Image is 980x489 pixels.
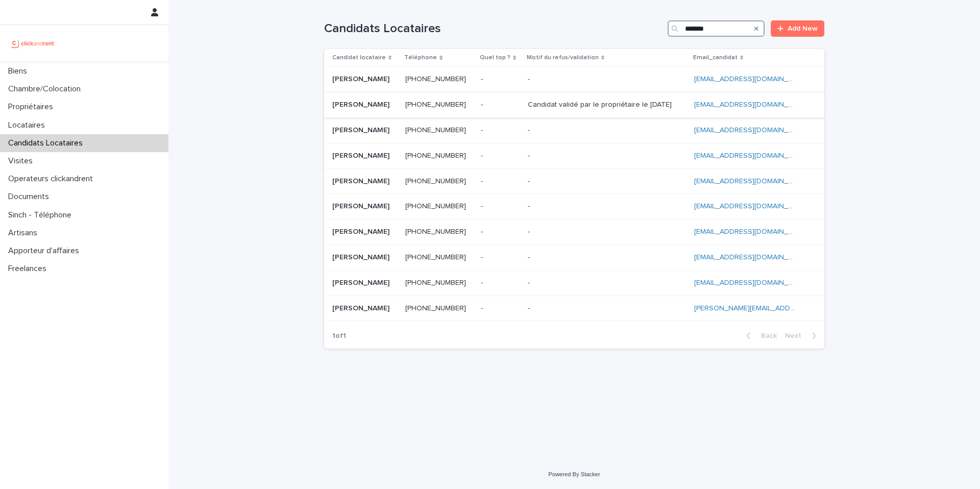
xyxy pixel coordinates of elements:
button: Next [781,331,824,340]
p: - [481,150,485,160]
ringoverc2c-84e06f14122c: Call with Ringover [405,178,466,185]
tr: [PERSON_NAME][PERSON_NAME] [PHONE_NUMBER] -- -- [EMAIL_ADDRESS][DOMAIN_NAME] [324,270,824,296]
ringoverc2c-84e06f14122c: Call with Ringover [405,152,466,159]
ringoverc2c-number-84e06f14122c: [PHONE_NUMBER] [405,228,466,235]
p: 1 of 1 [324,324,354,349]
p: Chambre/Colocation [4,84,89,94]
tr: [PERSON_NAME][PERSON_NAME] [PHONE_NUMBER] -- -- [EMAIL_ADDRESS][DOMAIN_NAME] [324,67,824,92]
p: Candidats Locataires [4,138,91,148]
p: - [481,200,485,211]
tr: [PERSON_NAME][PERSON_NAME] [PHONE_NUMBER] -- -- [EMAIL_ADDRESS][DOMAIN_NAME] [324,168,824,194]
ringoverc2c-number-84e06f14122c: [PHONE_NUMBER] [405,254,466,261]
ringoverc2c-number-84e06f14122c: [PHONE_NUMBER] [405,76,466,83]
ringoverc2c-84e06f14122c: Call with Ringover [405,127,466,134]
p: Candidat validé par le propriétaire le [DATE] [528,99,674,109]
p: [PERSON_NAME] [332,175,391,186]
p: Candidat locataire [332,52,386,63]
p: Documents [4,192,57,202]
p: Email_candidat [693,52,738,63]
p: - [528,302,532,313]
ringoverc2c-84e06f14122c: Call with Ringover [405,76,466,83]
ringoverc2c-number-84e06f14122c: [PHONE_NUMBER] [405,127,466,134]
tr: [PERSON_NAME][PERSON_NAME] [PHONE_NUMBER] -- -- [EMAIL_ADDRESS][DOMAIN_NAME] [324,143,824,168]
p: Operateurs clickandrent [4,174,101,184]
ringoverc2c-number-84e06f14122c: [PHONE_NUMBER] [405,279,466,286]
a: [EMAIL_ADDRESS][DOMAIN_NAME] [694,152,810,159]
a: [EMAIL_ADDRESS][DOMAIN_NAME] [694,254,810,261]
p: Freelances [4,264,55,274]
ringoverc2c-number-84e06f14122c: [PHONE_NUMBER] [405,178,466,185]
tr: [PERSON_NAME][PERSON_NAME] [PHONE_NUMBER] -- -- [EMAIL_ADDRESS][DOMAIN_NAME] [324,117,824,143]
tr: [PERSON_NAME][PERSON_NAME] [PHONE_NUMBER] -- Candidat validé par le propriétaire le [DATE]Candida... [324,92,824,118]
tr: [PERSON_NAME][PERSON_NAME] [PHONE_NUMBER] -- -- [EMAIL_ADDRESS][DOMAIN_NAME] [324,194,824,219]
ringoverc2c-84e06f14122c: Call with Ringover [405,305,466,312]
ringoverc2c-84e06f14122c: Call with Ringover [405,254,466,261]
a: [EMAIL_ADDRESS][DOMAIN_NAME] [694,101,810,108]
tr: [PERSON_NAME][PERSON_NAME] [PHONE_NUMBER] -- -- [EMAIL_ADDRESS][DOMAIN_NAME] [324,219,824,245]
ringoverc2c-number-84e06f14122c: [PHONE_NUMBER] [405,101,466,108]
ringoverc2c-84e06f14122c: Call with Ringover [405,101,466,108]
tr: [PERSON_NAME][PERSON_NAME] [PHONE_NUMBER] -- -- [EMAIL_ADDRESS][DOMAIN_NAME] [324,244,824,270]
p: - [528,124,532,135]
p: - [528,200,532,211]
p: - [481,277,485,287]
p: - [481,226,485,236]
input: Search [668,20,765,37]
p: Quel top ? [480,52,510,63]
p: [PERSON_NAME] [332,124,391,135]
p: Artisans [4,228,45,238]
a: [PERSON_NAME][EMAIL_ADDRESS][DOMAIN_NAME] [694,305,865,312]
a: [EMAIL_ADDRESS][DOMAIN_NAME] [694,127,810,134]
a: [EMAIL_ADDRESS][DOMAIN_NAME] [694,178,810,185]
p: - [481,302,485,313]
a: [EMAIL_ADDRESS][DOMAIN_NAME] [694,203,810,210]
h1: Candidats Locataires [324,21,664,36]
ringoverc2c-84e06f14122c: Call with Ringover [405,203,466,210]
p: [PERSON_NAME] [332,226,391,236]
p: Locataires [4,120,53,130]
p: Biens [4,66,35,76]
ringoverc2c-number-84e06f14122c: [PHONE_NUMBER] [405,203,466,210]
ringoverc2c-84e06f14122c: Call with Ringover [405,279,466,286]
p: - [481,99,485,109]
tr: [PERSON_NAME][PERSON_NAME] [PHONE_NUMBER] -- -- [PERSON_NAME][EMAIL_ADDRESS][DOMAIN_NAME] [324,296,824,321]
p: [PERSON_NAME] [332,251,391,262]
p: Sinch - Téléphone [4,210,80,220]
ringoverc2c-84e06f14122c: Call with Ringover [405,228,466,235]
p: - [481,251,485,262]
p: - [528,251,532,262]
p: - [528,175,532,186]
a: [EMAIL_ADDRESS][DOMAIN_NAME] [694,228,810,235]
p: - [481,175,485,186]
span: Next [785,332,807,339]
p: [PERSON_NAME] [332,277,391,287]
ringoverc2c-number-84e06f14122c: [PHONE_NUMBER] [405,305,466,312]
a: [EMAIL_ADDRESS][DOMAIN_NAME] [694,279,810,286]
p: Téléphone [404,52,437,63]
button: Back [738,331,781,340]
a: [EMAIL_ADDRESS][DOMAIN_NAME] [694,76,810,83]
p: [PERSON_NAME] [332,150,391,160]
p: - [528,277,532,287]
img: UCB0brd3T0yccxBKYDjQ [8,33,58,54]
span: Back [755,332,777,339]
p: - [481,124,485,135]
p: [PERSON_NAME] [332,200,391,211]
p: Visites [4,156,41,166]
span: Add New [788,25,818,32]
p: [PERSON_NAME] [332,73,391,84]
p: - [528,73,532,84]
p: - [528,150,532,160]
p: - [481,73,485,84]
a: Add New [771,20,824,37]
p: Apporteur d'affaires [4,246,87,256]
p: [PERSON_NAME] [332,302,391,313]
ringoverc2c-number-84e06f14122c: [PHONE_NUMBER] [405,152,466,159]
p: Motif du refus/validation [527,52,599,63]
p: Propriétaires [4,102,61,112]
p: - [528,226,532,236]
p: [PERSON_NAME] [332,99,391,109]
a: Powered By Stacker [548,471,600,477]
